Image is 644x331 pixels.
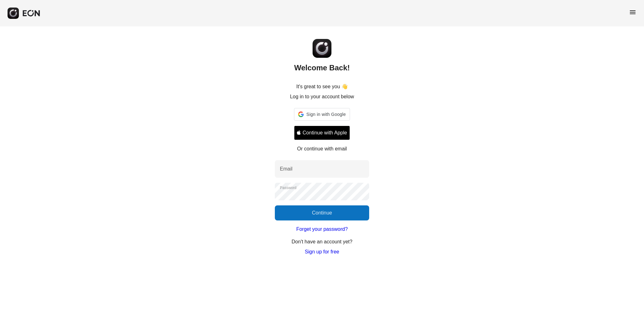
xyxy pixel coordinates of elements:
label: Password [280,185,297,190]
label: Email [280,165,292,173]
p: It's great to see you 👋 [296,83,348,90]
h2: Welcome Back! [294,63,350,73]
a: Sign up for free [305,248,339,256]
button: Continue [275,205,369,220]
span: menu [629,8,636,16]
p: Log in to your account below [290,93,354,100]
p: Don't have an account yet? [291,238,352,246]
a: Forget your password? [296,225,348,233]
span: Sign in with Google [306,111,346,118]
p: Or continue with email [297,145,347,153]
button: Signin with apple ID [294,126,350,140]
div: Sign in with Google [294,108,350,121]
